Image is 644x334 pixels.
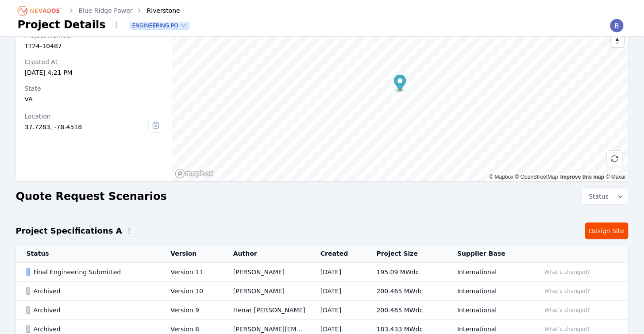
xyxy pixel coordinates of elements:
td: 195.09 MWdc [366,263,447,282]
th: Supplier Base [447,245,530,263]
td: Henar [PERSON_NAME] [223,301,310,320]
th: Author [223,245,310,263]
button: Engineering PO [131,22,189,29]
td: 200.465 MWdc [366,282,447,301]
th: Project Size [366,245,447,263]
h2: Quote Request Scenarios [16,189,167,203]
td: [DATE] [310,282,366,301]
td: International [447,282,530,301]
a: Maxar [606,174,626,180]
td: Version 11 [160,263,223,282]
button: Reset bearing to north [611,35,624,47]
a: Improve this map [560,174,604,180]
a: Design Site [585,223,629,239]
td: [DATE] [310,301,366,320]
td: International [447,263,530,282]
a: Mapbox [490,174,514,180]
td: 200.465 MWdc [366,301,447,320]
div: VA [25,95,164,104]
tr: ArchivedVersion 10[PERSON_NAME][DATE]200.465 MWdcInternationalWhat's changed? [16,282,629,301]
canvas: Map [172,4,628,181]
h2: Project Specifications A [16,225,122,237]
td: [DATE] [310,263,366,282]
button: What's changed? [540,305,594,315]
div: Created At [25,58,164,66]
th: Version [160,245,223,263]
td: [PERSON_NAME] [223,282,310,301]
span: Status [586,192,609,201]
div: 37.7283, -78.4518 [25,123,149,131]
div: Map marker [394,75,406,93]
th: Created [310,245,366,263]
td: International [447,301,530,320]
div: Location [25,112,149,121]
td: Version 9 [160,301,223,320]
div: Archived [27,325,156,334]
tr: Final Engineering SubmittedVersion 11[PERSON_NAME][DATE]195.09 MWdcInternationalWhat's changed? [16,263,629,282]
div: TT24-10487 [25,42,164,50]
button: Status [582,188,629,204]
div: State [25,84,164,93]
span: Reset bearing to north [611,35,624,47]
a: OpenStreetMap [515,174,558,180]
td: [PERSON_NAME] [223,263,310,282]
img: Brittanie Jackson [610,19,624,33]
h1: Project Details [18,18,106,32]
tr: ArchivedVersion 9Henar [PERSON_NAME][DATE]200.465 MWdcInternationalWhat's changed? [16,301,629,320]
div: [DATE] 4:21 PM [25,68,164,77]
div: Archived [27,306,156,315]
nav: Breadcrumb [18,4,180,18]
a: Blue Ridge Power [79,6,133,15]
div: Final Engineering Submitted [27,268,156,276]
button: What's changed? [540,324,594,334]
a: Mapbox homepage [175,169,214,179]
div: Archived [27,287,156,296]
button: What's changed? [540,286,594,296]
button: What's changed? [540,267,594,277]
div: Riverstone [135,6,180,15]
th: Status [16,245,160,263]
td: Version 10 [160,282,223,301]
